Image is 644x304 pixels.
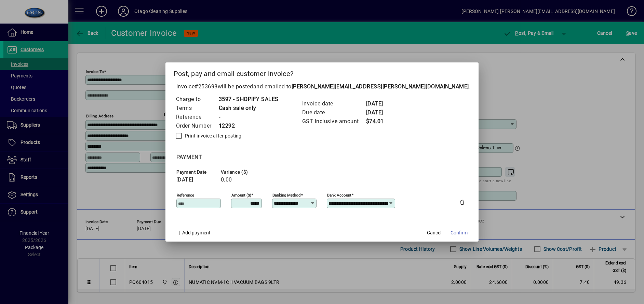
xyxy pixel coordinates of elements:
span: Variance ($) [221,170,262,175]
td: GST inclusive amount [302,117,366,126]
span: Confirm [451,229,468,236]
td: Order Number [176,121,218,130]
td: [DATE] [366,108,393,117]
td: Invoice date [302,99,366,108]
td: Cash sale only [218,104,279,113]
button: Add payment [174,227,214,239]
td: [DATE] [366,99,393,108]
span: 0.00 [221,177,232,183]
b: [PERSON_NAME][EMAIL_ADDRESS][PERSON_NAME][DOMAIN_NAME] [292,83,469,90]
mat-label: Bank Account [327,193,351,198]
span: Cancel [427,229,441,236]
td: Charge to [176,95,218,104]
span: #253698 [194,83,218,90]
label: Print invoice after posting [184,132,242,139]
span: Add payment [182,230,211,235]
td: $74.01 [366,117,393,126]
span: Payment [176,154,202,160]
span: Payment date [176,170,217,175]
span: [DATE] [176,177,193,183]
button: Cancel [423,227,445,239]
p: Invoice will be posted . [174,83,471,91]
span: and emailed to [253,83,469,90]
td: 12292 [218,121,279,130]
h2: Post, pay and email customer invoice? [165,62,479,82]
mat-label: Amount ($) [231,193,251,198]
td: Reference [176,113,218,121]
button: Confirm [448,227,470,239]
td: 3597 - SHOPIFY SALES [218,95,279,104]
td: Due date [302,108,366,117]
td: Terms [176,104,218,113]
mat-label: Reference [177,193,194,198]
mat-label: Banking method [272,193,301,198]
td: - [218,113,279,121]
